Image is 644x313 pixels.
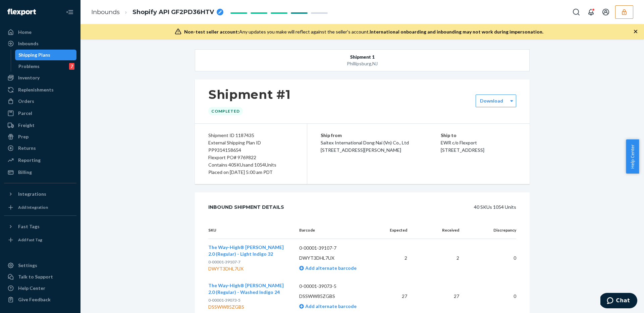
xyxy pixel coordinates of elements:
div: Contains 40 SKUs and 1054 Units [208,161,293,169]
a: Orders [4,96,76,107]
span: 0-00001-39073-5 [208,298,240,303]
div: Shipping Plans [18,52,50,58]
div: Give Feedback [18,296,51,303]
span: 0-00001-39107-7 [208,259,240,264]
button: Fast Tags [4,221,76,232]
a: Inventory [4,72,76,83]
div: Talk to Support [18,273,53,280]
button: Give Feedback [4,294,76,305]
h1: Shipment #1 [208,87,291,102]
div: Settings [18,262,37,269]
div: Reporting [18,157,41,164]
p: 0-00001-39073-5 [299,283,374,290]
span: International onboarding and inbounding may not work during impersonation. [370,29,543,35]
button: Talk to Support [4,271,76,282]
a: Help Center [4,283,76,294]
a: Add alternate barcode [299,303,357,309]
button: The Way-High® [PERSON_NAME] 2.0 (Regular) - Light Indigo 32 [208,244,288,257]
a: Add Fast Tag [4,235,76,245]
a: Prep [4,131,76,142]
a: Settings [4,260,76,271]
a: Parcel [4,108,76,119]
a: Shipping Plans [15,50,77,60]
button: Integrations [4,189,76,199]
p: DWYT3DHL7UX [299,255,374,261]
div: DWYT3DHL7UX [208,265,288,272]
p: Ship from [321,132,441,139]
div: 40 SKUs 1054 Units [299,200,516,214]
div: Returns [18,145,36,151]
button: Open account menu [599,5,612,19]
th: Expected [379,222,413,239]
div: Replenishments [18,86,54,93]
a: Reporting [4,155,76,166]
div: Shipment ID 1187435 [208,132,293,139]
div: Placed on [DATE] 5:00 am PDT [208,169,293,176]
button: Help Center [626,139,639,174]
div: Parcel [18,110,32,117]
span: Saitex International Dong Nai (Vn) Co., Ltd [STREET_ADDRESS][PERSON_NAME] [321,140,409,153]
a: Problems7 [15,61,77,72]
div: Add Fast Tag [18,237,42,243]
div: Add Integration [18,204,48,210]
span: The Way-High® [PERSON_NAME] 2.0 (Regular) - Light Indigo 32 [208,244,284,257]
div: Inventory [18,74,40,81]
img: Flexport logo [7,9,36,15]
div: Phillipsburg , NJ [229,60,496,67]
button: Open notifications [584,5,598,19]
div: Inbounds [18,40,39,47]
span: [STREET_ADDRESS] [441,147,484,153]
span: Shipment 1 [350,54,375,60]
td: 2 [413,239,464,277]
th: SKU [208,222,294,239]
div: Fast Tags [18,223,40,230]
div: Flexport PO# 9769822 [208,154,293,161]
th: Barcode [294,222,379,239]
span: Add alternate barcode [304,303,357,309]
div: Orders [18,98,34,105]
div: Prep [18,133,29,140]
button: The Way-High® [PERSON_NAME] 2.0 (Regular) - Washed Indigo 24 [208,282,288,296]
label: Download [480,98,503,104]
a: Freight [4,120,76,131]
a: Replenishments [4,84,76,95]
div: 7 [69,63,74,70]
p: Ship to [441,132,516,139]
span: Shopify API GF2PD36HTV [132,8,214,17]
div: External Shipping Plan ID PP9314158654 [208,139,293,154]
th: Discrepancy [465,222,516,239]
td: 0 [465,239,516,277]
span: Add alternate barcode [304,265,357,271]
p: DSSWW85ZGBS [299,293,374,300]
div: Billing [18,169,32,176]
a: Inbounds [91,8,120,16]
button: Close Navigation [63,5,76,19]
a: Returns [4,143,76,153]
ol: breadcrumbs [86,2,229,22]
div: Help Center [18,285,45,292]
a: Add alternate barcode [299,265,357,271]
div: Any updates you make will reflect against the seller's account. [184,28,543,35]
div: Completed [208,107,243,115]
button: Open Search Box [570,5,583,19]
a: Home [4,27,76,38]
iframe: Opens a widget where you can chat to one of our agents [600,293,637,310]
div: Problems [18,63,40,70]
div: Home [18,29,32,36]
a: Inbounds [4,38,76,49]
div: Inbound Shipment Details [208,200,284,214]
a: Billing [4,167,76,178]
button: Shipment 1Phillipsburg,NJ [195,49,530,71]
span: Non-test seller account: [184,29,239,35]
div: Freight [18,122,35,129]
div: Integrations [18,191,46,197]
td: 2 [379,239,413,277]
a: Add Integration [4,202,76,213]
th: Received [413,222,464,239]
p: EWR c/o Flexport [441,139,516,146]
p: 0-00001-39107-7 [299,245,374,251]
span: The Way-High® [PERSON_NAME] 2.0 (Regular) - Washed Indigo 24 [208,283,284,295]
div: DSSWW85ZGBS [208,304,288,310]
